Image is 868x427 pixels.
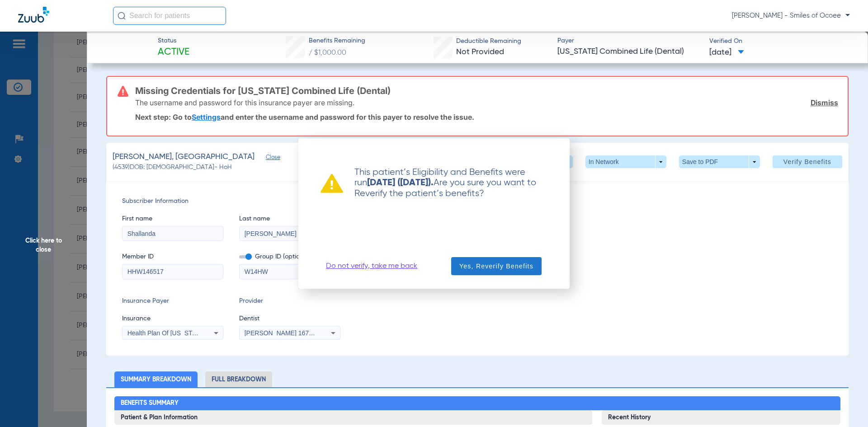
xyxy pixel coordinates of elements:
[823,384,868,427] iframe: Chat Widget
[326,262,417,271] a: Do not verify, take me back
[459,262,533,271] span: Yes, Reverify Benefits
[343,167,547,199] p: This patient’s Eligibility and Benefits were run Are you sure you want to Reverify the patient’s ...
[451,257,542,275] button: Yes, Reverify Benefits
[367,178,434,188] strong: [DATE] ([DATE]).
[321,174,343,193] img: warning already ran verification recently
